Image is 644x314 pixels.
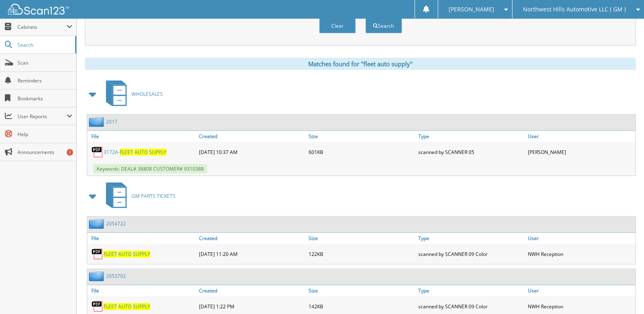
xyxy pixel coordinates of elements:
a: Type [416,131,526,142]
span: FLEET [104,303,117,310]
span: Keywords: DEAL# 36808 CUSTOMER# 9310388 [93,164,207,173]
span: SUPPLY [149,149,166,156]
img: scan123-logo-white.svg [8,4,69,15]
a: Size [307,233,416,244]
span: Scan [17,59,72,66]
a: Type [416,285,526,296]
span: Search [17,41,71,48]
img: folder2.png [89,117,106,127]
span: SUPPLY [133,303,150,310]
div: scanned by SCANNER 05 [416,144,526,160]
span: FLEET [104,251,117,258]
div: [PERSON_NAME] [526,144,635,160]
span: GM PARTS TICKETS [132,193,175,199]
span: Help [17,131,72,138]
a: Size [307,131,416,142]
a: FLEET AUTO SUPPLY [104,251,150,258]
a: 2017 [106,118,117,125]
a: Created [197,285,307,296]
div: [DATE] 10:37 AM [197,144,307,160]
img: folder2.png [89,219,106,229]
img: folder2.png [89,271,106,281]
a: User [526,131,635,142]
a: Created [197,233,307,244]
div: 122KB [307,246,416,262]
button: Search [365,18,402,33]
iframe: Chat Widget [603,275,644,314]
span: Announcements [17,149,72,156]
span: Cabinets [17,24,67,30]
a: Created [197,131,307,142]
img: PDF.png [91,248,104,260]
a: FLEET AUTO SUPPLY [104,303,150,310]
span: WHOLESALES [132,91,163,97]
a: Type [416,233,526,244]
span: Northwest Hills Automotive LLC ( GM ) [523,7,626,12]
img: PDF.png [91,146,104,158]
a: WHOLESALES [101,78,163,110]
a: File [87,131,197,142]
a: Size [307,285,416,296]
span: [PERSON_NAME] [448,7,494,12]
button: Clear [319,18,356,33]
div: [DATE] 11:20 AM [197,246,307,262]
a: User [526,233,635,244]
span: Bookmarks [17,95,72,102]
a: File [87,285,197,296]
span: AUTO [118,303,132,310]
a: 2054722 [106,220,126,227]
a: User [526,285,635,296]
span: AUTO [118,251,132,258]
span: AUTO [134,149,148,156]
a: 3172A-FLEET AUTO SUPPLY [104,149,166,156]
a: GM PARTS TICKETS [101,180,175,212]
span: Reminders [17,77,72,84]
div: scanned by SCANNER 09 Color [416,246,526,262]
div: Matches found for "fleet auto supply" [85,58,636,70]
img: PDF.png [91,300,104,312]
div: 601KB [307,144,416,160]
div: 1 [67,149,73,156]
span: FLEET [120,149,133,156]
a: File [87,233,197,244]
span: User Reports [17,113,67,120]
a: 2053702 [106,273,126,279]
div: NWH Reception [526,246,635,262]
span: SUPPLY [133,251,150,258]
